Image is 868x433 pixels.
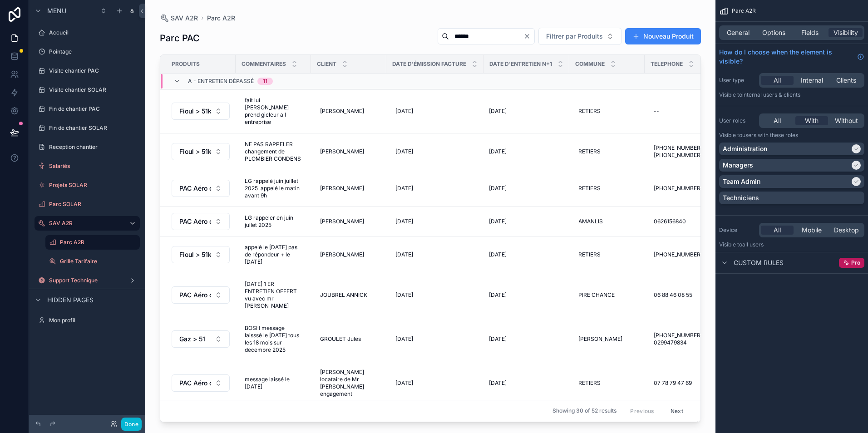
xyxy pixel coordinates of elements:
span: GROULET Jules [320,335,361,343]
label: Parc A2R [60,239,134,246]
span: Options [762,28,785,37]
a: SAV A2R [35,216,140,231]
span: General [727,28,750,37]
span: Filtrer par Produits [546,32,603,41]
a: Parc A2R [207,14,235,23]
a: Parc A2R [45,235,140,250]
span: [PERSON_NAME] [320,185,364,192]
span: Fioul > 51kw [179,107,211,116]
button: Done [121,418,142,431]
a: Visite chantier PAC [35,64,140,78]
a: Pointage [35,44,140,59]
span: 07 78 79 47 69 [654,379,692,387]
button: Select Button [172,103,230,120]
span: [DATE] [395,335,413,343]
p: Techniciens [723,193,759,202]
label: Grille Tarifaire [60,258,138,265]
span: Visibility [833,28,858,37]
label: Visite chantier SOLAR [49,86,138,93]
label: Support Technique [49,277,125,284]
a: Mon profil [35,313,140,328]
span: PAC Aéro ou Géo [179,290,211,300]
label: Pointage [49,48,138,55]
span: [DATE] [489,291,507,299]
span: [DATE] [489,218,507,225]
button: Select Button [172,213,230,230]
span: [DATE] [395,108,413,115]
span: [DATE] [395,185,413,192]
span: Client [317,60,336,68]
label: Accueil [49,29,138,36]
label: Parc SOLAR [49,201,138,208]
span: Users with these roles [742,132,798,138]
label: Fin de chantier PAC [49,105,138,113]
span: [DATE] [489,108,507,115]
span: [PHONE_NUMBER] [654,185,702,192]
span: [DATE] [395,251,413,258]
a: How do I choose when the element is visible? [719,48,864,66]
div: -- [654,108,659,115]
span: [DATE] [395,218,413,225]
span: Hidden pages [47,295,94,305]
span: NE PAS RAPPELER changement de PLOMBIER CONDENS [245,141,302,162]
span: [DATE] [489,185,507,192]
button: Select Button [172,286,230,304]
span: LG rappelé juin juillet 2025 appelé le matin avant 9h [245,177,302,199]
label: Visite chantier PAC [49,67,138,74]
span: [PERSON_NAME] [578,335,622,343]
span: Internal users & clients [742,91,800,98]
p: Visible to [719,241,864,248]
span: SAV A2R [171,14,198,23]
label: User roles [719,117,755,124]
span: JOUBREL ANNICK [320,291,367,299]
div: 11 [263,78,267,85]
span: All [774,76,781,85]
p: Visible to [719,132,864,139]
span: Date d'émission facture [392,60,466,68]
span: appelé le [DATE] pas de répondeur + le [DATE] [245,244,302,266]
label: User type [719,77,755,84]
span: [PERSON_NAME] [320,251,364,258]
span: [PERSON_NAME] [320,148,364,155]
span: Fioul > 51kw [179,147,211,156]
span: Parc A2R [732,7,756,15]
span: With [805,116,819,125]
label: Mon profil [49,317,138,324]
span: Showing 30 of 52 results [552,408,616,415]
p: Administration [723,144,767,153]
span: Without [835,116,858,125]
span: Fields [801,28,819,37]
span: Desktop [834,226,859,235]
span: RETIERS [578,379,601,387]
span: [DATE] [395,379,413,387]
a: Visite chantier SOLAR [35,83,140,97]
a: Fin de chantier PAC [35,102,140,116]
span: Mobile [802,226,822,235]
span: Custom rules [734,258,784,267]
a: Support Technique [35,273,140,288]
span: [DATE] [489,335,507,343]
span: [PHONE_NUMBER] [PHONE_NUMBER] [654,144,711,159]
button: Select Button [172,374,230,392]
span: AMANLIS [578,218,603,225]
span: [DATE] 1 ER ENTRETIEN OFFERT vu avec mr [PERSON_NAME] [245,280,302,310]
span: [PHONE_NUMBER] [654,251,702,258]
p: Team Admin [723,177,760,186]
p: Visible to [719,91,864,98]
span: [DATE] [489,251,507,258]
a: Reception chantier [35,140,140,154]
span: [PHONE_NUMBER] 0299479834 [654,332,711,346]
span: Commune [575,60,605,68]
h1: Parc PAC [160,32,200,44]
button: Select Button [172,330,230,348]
a: Parc SOLAR [35,197,140,212]
span: [DATE] [489,379,507,387]
button: Select Button [172,180,230,197]
p: Managers [723,161,753,170]
span: RETIERS [578,185,601,192]
button: Nouveau Produit [625,28,701,44]
span: 06 88 46 08 55 [654,291,692,299]
span: Pro [851,259,860,266]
